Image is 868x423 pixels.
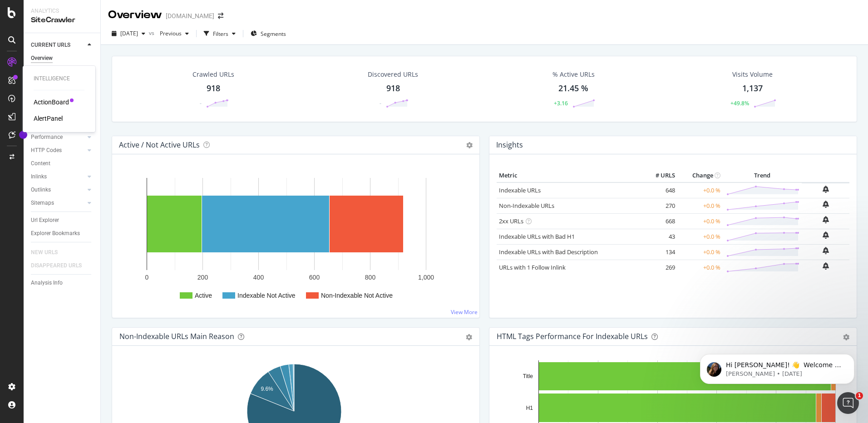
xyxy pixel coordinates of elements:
[31,7,93,15] div: Analytics
[823,262,829,270] div: bell-plus
[261,386,273,392] text: 9.6%
[677,229,723,244] td: +0.0 %
[380,99,381,107] div: -
[730,99,749,107] div: +49.8%
[31,172,47,182] div: Inlinks
[200,26,239,41] button: Filters
[218,13,223,19] div: arrow-right-arrow-left
[31,229,80,238] div: Explorer Bookmarks
[386,83,400,94] div: 918
[677,213,723,229] td: +0.0 %
[119,169,469,310] svg: A chart.
[34,98,69,107] a: ActionBoard
[39,35,157,43] p: Message from Laura, sent 1w ago
[31,40,70,50] div: CURRENT URLS
[365,274,376,281] text: 800
[31,198,85,208] a: Sitemaps
[31,40,85,50] a: CURRENT URLS
[641,244,677,260] td: 134
[31,185,51,195] div: Outlinks
[499,248,598,256] a: Indexable URLs with Bad Description
[843,334,849,340] div: gear
[31,146,62,155] div: HTTP Codes
[31,248,58,257] div: NEW URLS
[823,247,829,254] div: bell-plus
[108,7,162,23] div: Overview
[499,232,575,241] a: Indexable URLs with Bad H1
[237,292,296,299] text: Indexable Not Active
[677,169,723,182] th: Change
[677,182,723,198] td: +0.0 %
[200,99,202,107] div: -
[39,26,157,79] span: Hi [PERSON_NAME]! 👋 Welcome to Botify chat support! Have a question? Reply to this message and ou...
[31,278,94,288] a: Analysis Info
[823,186,829,193] div: bell-plus
[213,30,228,38] div: Filters
[558,83,588,94] div: 21.45 %
[197,274,208,281] text: 200
[497,169,641,182] th: Metric
[31,15,93,25] div: SiteCrawler
[31,54,94,63] a: Overview
[192,70,234,79] div: Crawled URLs
[856,392,863,399] span: 1
[641,260,677,275] td: 269
[34,114,63,123] a: AlertPanel
[641,213,677,229] td: 668
[309,274,320,281] text: 600
[641,229,677,244] td: 43
[526,405,533,411] text: H1
[119,332,234,341] div: Non-Indexable URLs Main Reason
[207,83,220,94] div: 918
[31,133,85,142] a: Performance
[641,169,677,182] th: # URLS
[31,54,53,63] div: Overview
[166,11,214,20] div: [DOMAIN_NAME]
[145,274,149,281] text: 0
[19,131,27,139] div: Tooltip anchor
[641,182,677,198] td: 648
[499,202,554,210] a: Non-Indexable URLs
[499,217,523,225] a: 2xx URLs
[31,133,63,142] div: Performance
[31,185,85,195] a: Outlinks
[253,274,264,281] text: 400
[742,83,763,94] div: 1,137
[723,169,802,182] th: Trend
[31,229,94,238] a: Explorer Bookmarks
[496,139,523,151] h4: Insights
[31,159,94,168] a: Content
[466,142,473,148] i: Options
[31,216,94,225] a: Url Explorer
[466,334,472,340] div: gear
[823,216,829,223] div: bell-plus
[321,292,393,299] text: Non-Indexable Not Active
[523,373,533,379] text: Title
[451,308,478,316] a: View More
[31,198,54,208] div: Sitemaps
[677,198,723,213] td: +0.0 %
[686,335,868,398] iframe: Intercom notifications message
[641,198,677,213] td: 270
[499,263,566,271] a: URLs with 1 Follow Inlink
[677,260,723,275] td: +0.0 %
[108,26,149,41] button: [DATE]
[418,274,434,281] text: 1,000
[156,30,182,37] span: Previous
[823,201,829,208] div: bell-plus
[247,26,290,41] button: Segments
[677,244,723,260] td: +0.0 %
[31,172,85,182] a: Inlinks
[156,26,192,41] button: Previous
[31,248,67,257] a: NEW URLS
[552,70,595,79] div: % Active URLs
[368,70,418,79] div: Discovered URLs
[732,70,773,79] div: Visits Volume
[149,29,156,37] span: vs
[34,75,84,83] div: Intelligence
[119,139,200,151] h4: Active / Not Active URLs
